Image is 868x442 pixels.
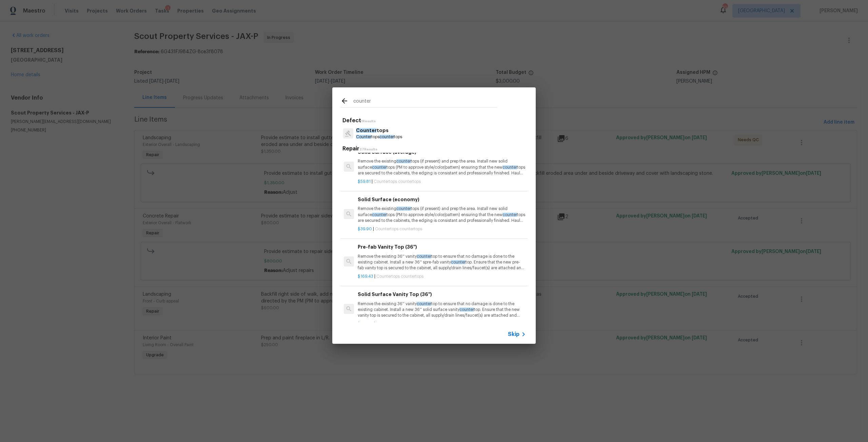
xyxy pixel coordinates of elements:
span: Skip [508,331,519,338]
span: Countertops countertops [376,322,423,326]
span: 27 Results [359,148,377,151]
span: Counter [356,128,377,133]
p: | [358,321,526,327]
span: 1 Results [361,120,376,123]
p: Remove the existing tops (if present) and prep the area. Install new solid surface tops (PM to ap... [358,159,526,176]
h6: Pre-fab Vanity Top (36'') [358,243,526,251]
h5: Repair [342,145,528,152]
span: counter [502,165,517,169]
span: Countertops countertops [374,180,421,184]
input: Search issues or repairs [353,97,497,107]
span: $39.90 [358,227,372,231]
span: counter [379,135,394,139]
span: counter [451,260,466,264]
p: tops tops [356,134,402,140]
span: Countertops countertops [375,227,422,231]
span: Countertops countertops [376,274,423,278]
span: $169.43 [358,274,373,278]
span: counter [372,213,387,217]
span: $239.37 [358,322,373,326]
span: counter [417,254,431,258]
h6: Solid Surface (economy) [358,196,526,203]
span: counter [396,207,411,211]
p: | [358,274,526,279]
h6: Solid Surface Vanity Top (36'') [358,291,526,298]
p: Remove the existing 36'' vanity top to ensure that no damage is done to the existing cabinet. Ins... [358,301,526,318]
span: Counter [356,135,371,139]
p: | [358,226,526,232]
p: Remove the existing 36'' vanity top to ensure that no damage is done to the existing cabinet. Ins... [358,254,526,271]
span: counter [372,165,387,169]
h5: Defect [342,117,528,124]
span: $59.81 [358,180,371,184]
span: counter [502,213,517,217]
p: tops [356,127,402,134]
span: counter [417,302,431,306]
p: | [358,179,526,185]
span: counter [396,159,411,163]
p: Remove the existing tops (if present) and prep the area. Install new solid surface tops (PM to ap... [358,206,526,223]
span: counter [459,308,474,312]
